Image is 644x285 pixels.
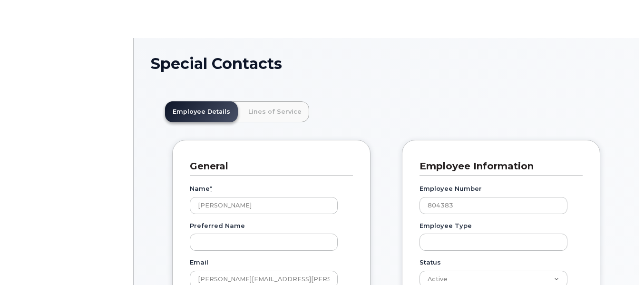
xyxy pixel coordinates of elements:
label: Name [190,184,212,193]
label: Employee Type [420,221,472,230]
h3: General [190,160,346,173]
label: Employee Number [420,184,482,193]
label: Email [190,258,208,267]
h3: Employee Information [420,160,576,173]
h1: Special Contacts [151,55,622,72]
label: Preferred Name [190,221,245,230]
a: Lines of Service [241,101,309,122]
abbr: required [210,185,212,192]
label: Status [420,258,441,267]
a: Employee Details [165,101,238,122]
